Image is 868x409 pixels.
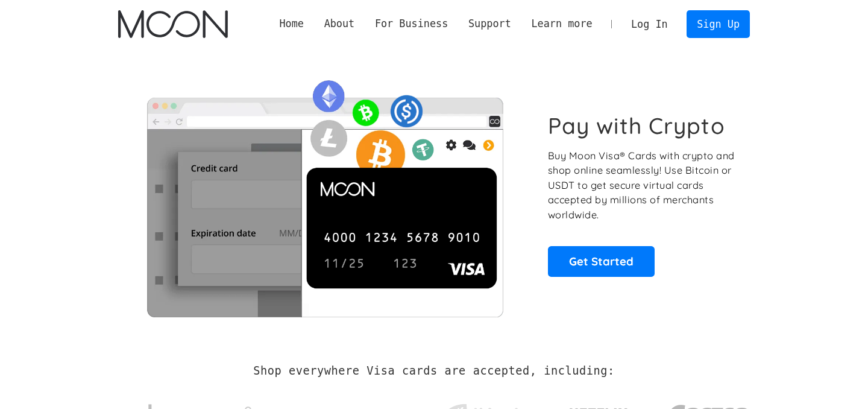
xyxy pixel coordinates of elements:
[521,16,603,31] div: Learn more
[548,112,725,139] h1: Pay with Crypto
[531,16,592,31] div: Learn more
[548,246,655,276] a: Get Started
[365,16,458,31] div: For Business
[687,10,749,37] a: Sign Up
[118,10,227,38] a: home
[458,16,521,31] div: Support
[548,148,737,223] p: Buy Moon Visa® Cards with crypto and shop online seamlessly! Use Bitcoin or USDT to get secure vi...
[269,16,314,31] a: Home
[253,364,614,378] h2: Shop everywhere Visa cards are accepted, including:
[375,16,448,31] div: For Business
[621,11,678,37] a: Log In
[118,10,227,38] img: Moon Logo
[324,16,355,31] div: About
[118,72,531,317] img: Moon Cards let you spend your crypto anywhere Visa is accepted.
[314,16,365,31] div: About
[468,16,511,31] div: Support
